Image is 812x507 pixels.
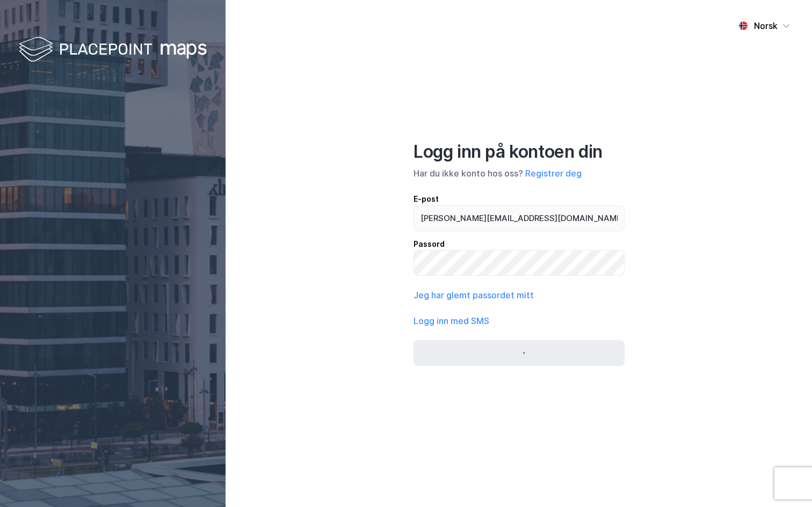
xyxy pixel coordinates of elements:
div: Kontrollprogram for chat [758,455,812,507]
div: Logg inn på kontoen din [414,141,625,163]
div: Passord [414,238,625,251]
div: Norsk [754,19,778,32]
div: E-post [414,193,625,205]
button: Logg inn med SMS [414,314,489,327]
img: logo-white.f07954bde2210d2a523dddb988cd2aa7.svg [19,34,207,66]
iframe: Chat Widget [758,455,812,507]
button: Jeg har glemt passordet mitt [414,289,534,302]
button: Registrer deg [525,167,582,180]
div: Har du ikke konto hos oss? [414,167,625,180]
